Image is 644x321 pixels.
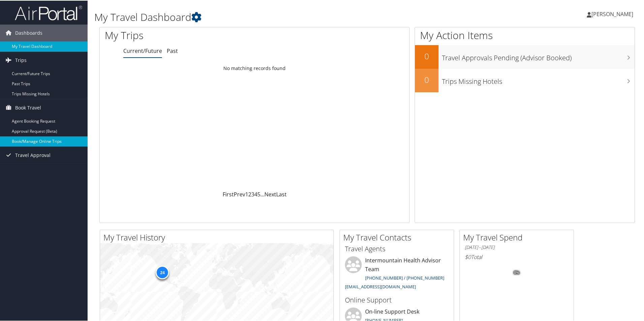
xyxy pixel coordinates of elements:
[587,3,640,24] a: [PERSON_NAME]
[94,9,458,24] h1: My Travel Dashboard
[234,190,245,197] a: Prev
[591,10,633,17] span: [PERSON_NAME]
[442,73,635,86] h3: Trips Missing Hotels
[103,231,333,243] h2: My Travel History
[100,62,409,74] td: No matching records found
[365,274,444,280] a: [PHONE_NUMBER] / [PHONE_NUMBER]
[415,28,635,42] h1: My Action Items
[245,190,248,197] a: 1
[465,253,569,260] h6: Total
[15,146,51,163] span: Travel Approval
[345,244,449,253] h3: Travel Agents
[345,295,449,304] h3: Online Support
[223,190,234,197] a: First
[276,190,287,197] a: Last
[342,256,452,292] li: Intermountain Health Advisor Team
[15,24,42,41] span: Dashboards
[123,46,162,54] a: Current/Future
[15,51,27,68] span: Trips
[514,270,519,274] tspan: 0%
[105,28,275,42] h1: My Trips
[257,190,260,197] a: 5
[415,44,635,68] a: 0Travel Approvals Pending (Advisor Booked)
[415,73,439,85] h2: 0
[167,46,178,54] a: Past
[264,190,276,197] a: Next
[15,99,41,116] span: Book Travel
[15,4,82,20] img: airportal-logo.png
[415,50,439,61] h2: 0
[254,190,257,197] a: 4
[248,190,251,197] a: 2
[463,231,574,243] h2: My Travel Spend
[343,231,454,243] h2: My Travel Contacts
[260,190,264,197] span: …
[156,265,169,279] div: 24
[465,253,471,260] span: $0
[442,49,635,62] h3: Travel Approvals Pending (Advisor Booked)
[345,283,416,289] a: [EMAIL_ADDRESS][DOMAIN_NAME]
[415,68,635,92] a: 0Trips Missing Hotels
[251,190,254,197] a: 3
[465,244,569,250] h6: [DATE] - [DATE]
